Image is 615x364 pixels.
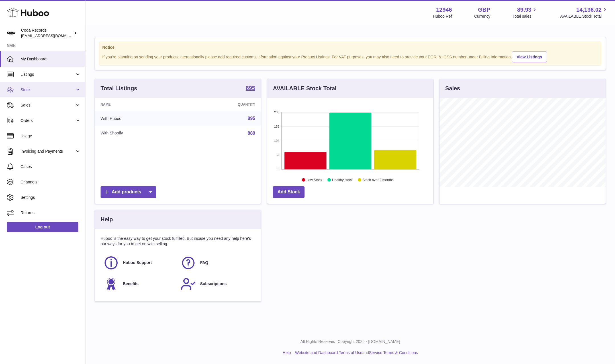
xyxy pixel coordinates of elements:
span: Listings [21,72,75,77]
text: 104 [274,139,279,142]
a: 889 [248,131,255,136]
strong: Notice [102,45,598,50]
span: Invoicing and Payments [21,149,75,154]
a: Subscriptions [181,276,252,292]
span: AVAILABLE Stock Total [560,14,608,19]
span: Total sales [512,14,538,19]
span: Benefits [123,281,138,287]
text: 0 [277,167,279,171]
p: All Rights Reserved. Copyright 2025 - [DOMAIN_NAME] [90,339,610,344]
img: haz@pcatmedia.com [7,29,15,37]
span: 14,136.02 [576,6,602,14]
a: Service Terms & Conditions [369,350,418,355]
a: 14,136.02 AVAILABLE Stock Total [560,6,608,19]
a: 895 [246,85,255,92]
text: Healthy stock [332,178,353,182]
span: Stock [21,87,75,93]
a: Help [283,350,291,355]
text: 52 [276,153,279,157]
h3: AVAILABLE Stock Total [273,85,336,92]
a: Add products [101,186,156,198]
div: Currency [474,14,491,19]
span: Returns [21,210,81,216]
h3: Help [101,216,113,223]
span: Usage [21,133,81,139]
span: Cases [21,164,81,169]
span: FAQ [200,260,208,265]
text: Low Stock [307,178,322,182]
h3: Total Listings [101,85,137,92]
td: With Huboo [95,111,184,126]
a: 895 [248,116,255,121]
span: Subscriptions [200,281,226,287]
a: Huboo Support [103,255,175,271]
div: If you're planning on sending your products internationally please add required customs informati... [102,51,598,62]
a: Log out [7,222,78,232]
text: 208 [274,111,279,114]
a: FAQ [181,255,252,271]
strong: GBP [478,6,490,14]
span: 89.93 [517,6,531,14]
text: Stock over 2 months [362,178,393,182]
li: and [293,350,418,355]
strong: 895 [246,85,255,91]
text: 156 [274,125,279,128]
a: 89.93 Total sales [512,6,538,19]
a: Add Stock [273,186,305,198]
th: Quantity [184,98,261,111]
span: Sales [21,103,75,108]
a: Website and Dashboard Terms of Use [295,350,362,355]
span: My Dashboard [21,56,81,62]
span: Huboo Support [123,260,152,265]
strong: 12946 [436,6,452,14]
h3: Sales [445,85,460,92]
span: Channels [21,179,81,185]
span: Settings [21,195,81,200]
div: Huboo Ref [433,14,452,19]
td: With Shopify [95,126,184,141]
span: [EMAIL_ADDRESS][DOMAIN_NAME] [21,33,84,38]
a: Benefits [103,276,175,292]
div: Coda Records [21,28,72,38]
p: Huboo is the easy way to get your stock fulfilled. But incase you need any help here's our ways f... [101,236,255,247]
a: View Listings [512,52,547,62]
th: Name [95,98,184,111]
span: Orders [21,118,75,123]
